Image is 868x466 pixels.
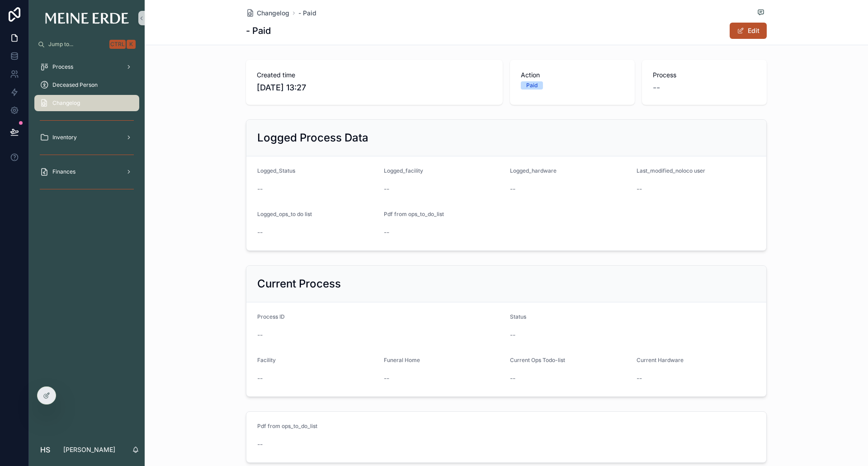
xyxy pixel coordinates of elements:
div: scrollable content [29,52,145,208]
span: Process [653,71,756,80]
iframe: Spotlight [1,43,17,60]
span: Changelog [52,99,80,107]
span: -- [510,184,515,193]
span: Status [510,313,526,320]
span: -- [257,184,263,193]
span: -- [384,184,389,193]
button: Jump to...CtrlK [34,36,139,52]
span: Action [521,71,624,80]
span: -- [257,330,263,339]
h2: Current Process [257,277,341,291]
span: Jump to... [48,41,106,48]
button: Edit [730,23,767,39]
span: Ctrl [109,40,126,49]
span: Logged_ops_to do list [257,211,312,217]
span: Pdf from ops_to_do_list [257,423,317,429]
img: App logo [45,13,129,24]
span: Current Hardware [637,357,684,363]
a: Changelog [34,95,139,111]
span: Deceased Person [52,81,98,89]
span: Funeral Home [384,357,420,363]
span: Finances [52,168,75,175]
span: Logged_facility [384,167,423,174]
h2: Logged Process Data [257,131,368,145]
span: -- [257,374,263,383]
span: -- [384,374,389,383]
span: Pdf from ops_to_do_list [384,211,444,217]
span: Process [52,63,73,71]
div: Paid [526,81,538,89]
span: -- [637,374,642,383]
a: - Paid [298,9,316,18]
a: Inventory [34,129,139,146]
span: Logged_Status [257,167,295,174]
span: Created time [257,71,492,80]
span: -- [257,440,263,449]
a: Process [34,59,139,75]
span: Current Ops Todo-list [510,357,565,363]
span: -- [257,228,263,237]
span: [DATE] 13:27 [257,81,492,94]
span: Process ID [257,313,285,320]
a: Changelog [246,9,289,18]
span: HS [40,444,50,455]
span: K [127,41,135,48]
span: -- [637,184,642,193]
span: Last_modified_noloco user [637,167,705,174]
span: -- [653,81,660,94]
span: Logged_hardware [510,167,557,174]
span: Changelog [257,9,289,18]
a: Deceased Person [34,77,139,93]
span: -- [384,228,389,237]
p: [PERSON_NAME] [63,445,115,454]
span: Facility [257,357,276,363]
span: -- [510,330,515,339]
h1: - Paid [246,24,271,37]
span: -- [510,374,515,383]
span: Inventory [52,134,77,141]
a: Finances [34,164,139,180]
